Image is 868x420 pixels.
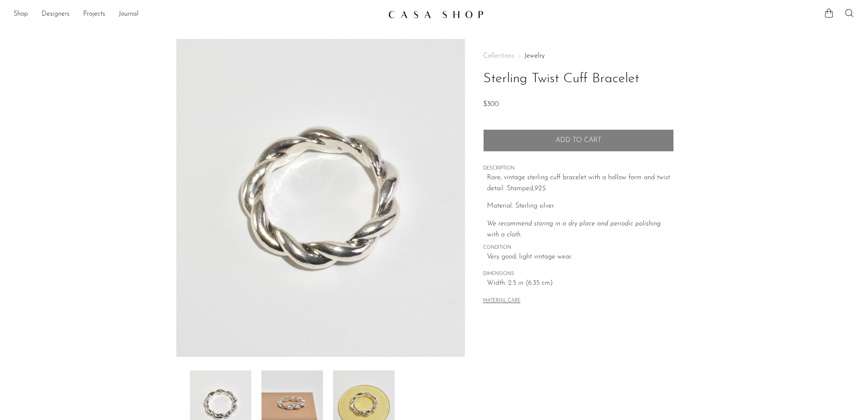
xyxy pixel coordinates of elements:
[534,185,547,192] em: 925.
[483,53,674,59] nav: Breadcrumbs
[14,9,28,20] a: Shop
[487,172,674,194] p: Rare, vintage sterling cuff bracelet with a hollow form and twist detail. Stamped,
[42,9,70,20] a: Designers
[487,220,661,238] i: We recommend storing in a dry place and periodic polishing with a cloth.
[524,53,545,59] a: Jewelry
[483,270,674,278] span: DIMENSIONS
[556,136,601,145] span: Add to cart
[483,68,674,90] h1: Sterling Twist Cuff Bracelet
[487,201,674,212] p: Material: Sterling silver.
[487,252,674,263] span: Very good; light vintage wear.
[483,298,520,304] button: MATERIAL CARE
[483,244,674,252] span: CONDITION
[483,53,514,59] span: Collections
[119,9,139,20] a: Journal
[14,7,381,22] ul: NEW HEADER MENU
[176,39,465,357] img: Sterling Twist Cuff Bracelet
[483,129,674,151] button: Add to cart
[483,101,499,108] span: $300
[487,278,674,289] span: Width: 2.5 in (6.35 cm)
[83,9,105,20] a: Projects
[483,165,674,172] span: DESCRIPTION
[14,7,381,22] nav: Desktop navigation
